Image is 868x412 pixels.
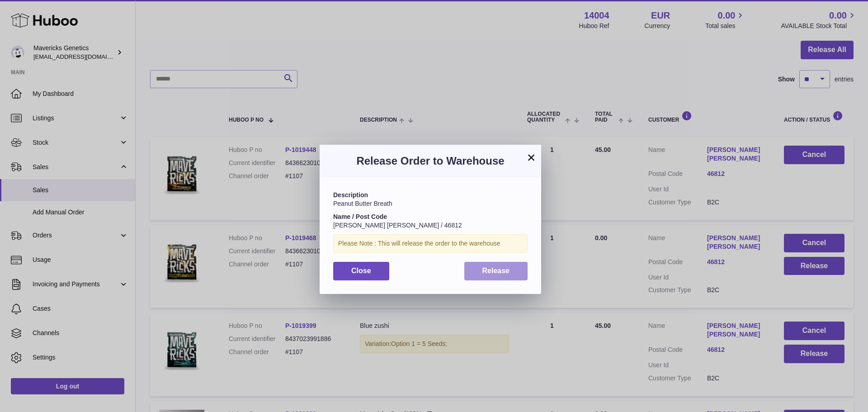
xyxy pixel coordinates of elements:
[333,262,389,280] button: Close
[482,267,510,275] span: Release
[333,154,528,168] h3: Release Order to Warehouse
[464,262,528,280] button: Release
[333,222,462,229] span: [PERSON_NAME] [PERSON_NAME] / 46812
[351,267,371,275] span: Close
[333,200,392,207] span: Peanut Butter Breath
[333,213,387,220] strong: Name / Post Code
[333,191,368,199] strong: Description
[526,152,537,163] button: ×
[333,234,528,253] div: Please Note : This will release the order to the warehouse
